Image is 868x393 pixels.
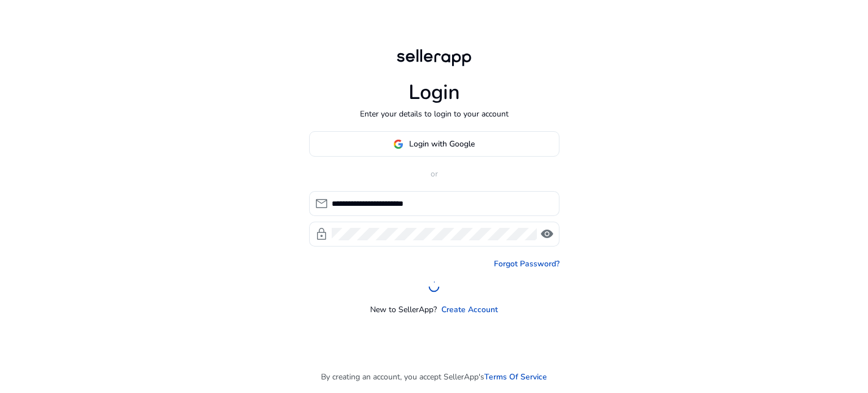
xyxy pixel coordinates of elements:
[441,304,498,316] a: Create Account
[370,304,437,316] p: New to SellerApp?
[540,227,554,241] span: visibility
[315,227,328,241] span: lock
[360,108,509,120] p: Enter your details to login to your account
[309,168,559,180] p: or
[484,371,547,383] a: Terms Of Service
[309,131,559,157] button: Login with Google
[409,80,460,105] h1: Login
[409,138,475,150] span: Login with Google
[393,139,403,149] img: google-logo.svg
[315,197,328,210] span: mail
[494,258,559,270] a: Forgot Password?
